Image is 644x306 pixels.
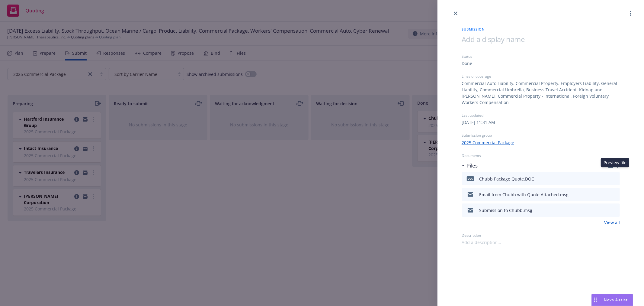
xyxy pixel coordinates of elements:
a: close [452,10,459,17]
div: Drag to move [592,294,599,306]
span: Submission [462,27,620,32]
div: Chubb Package Quote.DOC [479,176,534,182]
div: Done [462,60,472,67]
button: preview file [612,207,617,214]
button: download file [602,191,607,198]
button: download file [602,175,607,182]
div: Submission to Chubb.msg [479,207,532,213]
span: DOC [467,176,474,181]
div: Documents [462,153,620,158]
span: Nova Assist [604,297,628,302]
a: more [627,10,634,17]
div: Files [462,162,478,170]
button: preview file [612,191,617,198]
div: Commercial Auto Liability, Commercial Property, Employers Liability, General Liability, Commercia... [462,80,620,106]
div: Description [462,233,620,238]
button: preview file [612,175,617,182]
button: Nova Assist [591,294,633,306]
div: Email from Chubb with Quote Attached.msg [479,191,569,198]
h3: Files [467,162,478,170]
div: Status [462,54,620,59]
a: 2025 Commercial Package [462,139,514,146]
div: [DATE] 11:31 AM [462,119,495,125]
div: Submission group [462,133,620,138]
div: Last updated [462,113,620,118]
div: Lines of coverage [462,74,620,79]
button: download file [602,207,607,214]
a: View all [604,219,620,226]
